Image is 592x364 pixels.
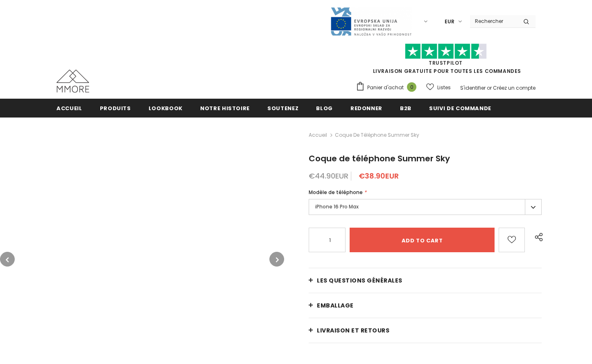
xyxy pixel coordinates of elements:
[309,293,542,318] a: EMBALLAGE
[267,104,298,112] span: soutenez
[309,171,348,181] span: €44.90EUR
[309,189,363,196] span: Modèle de téléphone
[317,301,354,310] span: EMBALLAGE
[400,104,411,112] span: B2B
[356,47,536,75] span: LIVRAISON GRATUITE POUR TOUTES LES COMMANDES
[335,130,419,140] span: Coque de téléphone Summer Sky
[400,99,411,117] a: B2B
[56,104,82,112] span: Accueil
[316,104,333,112] span: Blog
[200,104,250,112] span: Notre histoire
[316,99,333,117] a: Blog
[437,84,451,92] span: Listes
[330,18,412,25] a: Javni Razpis
[429,104,491,112] span: Suivi de commande
[309,199,542,215] label: iPhone 16 Pro Max
[356,81,420,94] a: Panier d'achat 0
[350,99,382,117] a: Redonner
[200,99,250,117] a: Notre histoire
[487,84,492,91] span: or
[309,318,542,343] a: Livraison et retours
[429,99,491,117] a: Suivi de commande
[350,228,495,252] input: Add to cart
[309,268,542,293] a: Les questions générales
[460,84,486,91] a: S'identifier
[405,43,487,59] img: Faites confiance aux étoiles pilotes
[56,99,82,117] a: Accueil
[149,99,183,117] a: Lookbook
[317,326,389,335] span: Livraison et retours
[407,82,416,92] span: 0
[429,59,463,66] a: TrustPilot
[330,7,412,36] img: Javni Razpis
[426,80,451,95] a: Listes
[317,276,402,285] span: Les questions générales
[350,104,382,112] span: Redonner
[309,130,327,140] a: Accueil
[359,171,399,181] span: €38.90EUR
[100,104,131,112] span: Produits
[149,104,183,112] span: Lookbook
[309,153,450,164] span: Coque de téléphone Summer Sky
[100,99,131,117] a: Produits
[470,15,517,27] input: Search Site
[56,70,89,93] img: Cas MMORE
[445,18,454,26] span: EUR
[267,99,298,117] a: soutenez
[493,84,536,91] a: Créez un compte
[367,84,404,92] span: Panier d'achat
